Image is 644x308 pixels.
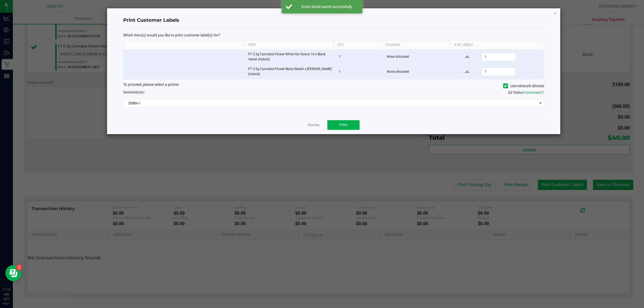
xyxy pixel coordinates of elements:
[335,64,384,79] td: 1
[333,41,381,50] th: Qty
[381,41,450,50] th: Package
[308,123,319,127] a: Dismiss
[130,90,141,94] span: label(s)
[508,90,544,94] span: QZ Status:
[503,83,544,89] label: Use network devices
[450,41,539,50] th: # of labels
[123,17,544,24] h4: Print Customer Labels
[327,120,360,130] button: Print
[123,90,145,94] span: Send to:
[524,90,540,94] span: Connected
[5,265,21,281] iframe: Resource center
[244,41,333,50] th: Item
[245,64,335,79] td: FT 3.5g Cannabis Flower Motor Breath x [PERSON_NAME] (Hybrid)
[384,50,453,64] td: None allocated
[335,50,384,64] td: 1
[245,50,335,64] td: FT 3.5g Cannabis Flower White Hot Guava 14 x Black Velvet (Hybrid)
[295,4,358,9] div: Order detail saved successfully
[384,64,453,79] td: None allocated
[16,264,22,271] iframe: Resource center unread badge
[339,123,347,127] span: Print
[123,33,544,38] p: Which item(s) would you like to print customer label(s) for?
[119,82,548,90] div: To proceed, please select a printer.
[123,100,537,107] span: ZEBRA-1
